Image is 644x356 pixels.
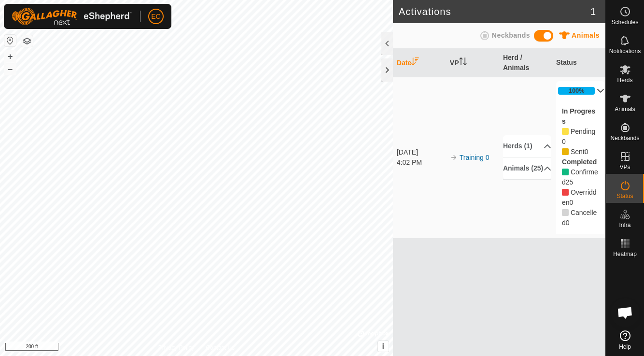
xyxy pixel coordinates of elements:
[562,138,566,145] span: Pending
[562,168,598,186] span: Confirmed
[378,341,389,352] button: i
[158,343,195,352] a: Privacy Policy
[619,164,630,170] span: VPs
[611,19,638,25] span: Schedules
[566,219,570,227] span: Cancelled
[562,158,597,166] label: Completed
[611,298,640,327] div: Open chat
[503,135,551,157] p-accordion-header: Herds (1)
[411,59,419,67] p-sorticon: Activate to sort
[562,107,595,125] label: In Progress
[569,86,585,95] div: 100%
[609,48,641,54] span: Notifications
[571,148,585,156] span: Pending
[4,51,16,62] button: +
[556,100,604,234] p-accordion-content: 100%
[613,251,637,257] span: Heatmap
[562,169,569,175] i: 25 Confirmed 87765, 87764, 87757, 87756, 87763, 87761, 87768, 87762, 87773, 87771, 87754, 87769, ...
[503,157,551,179] p-accordion-header: Animals (25)
[382,342,384,350] span: i
[558,87,595,95] div: 100%
[572,31,600,39] span: Animals
[615,106,635,112] span: Animals
[399,6,590,17] h2: Activations
[619,222,630,228] span: Infra
[562,188,597,206] span: Overridden
[499,49,552,77] th: Herd / Animals
[552,49,605,77] th: Status
[492,31,530,39] span: Neckbands
[570,199,574,206] span: Overridden
[610,135,639,141] span: Neckbands
[571,128,595,135] span: Pending
[393,49,446,77] th: Date
[151,12,160,22] span: EC
[397,147,445,157] div: [DATE]
[459,59,467,67] p-sorticon: Activate to sort
[562,128,569,135] i: 0 Pending
[562,209,569,216] i: 0 Cancelled
[590,4,596,19] span: 1
[617,77,632,83] span: Herds
[562,189,569,196] i: 0 Overridden
[4,63,16,75] button: –
[562,148,569,155] i: 0 Sent
[206,343,235,352] a: Contact Us
[4,35,16,46] button: Reset Map
[562,209,597,227] span: Cancelled
[619,344,631,350] span: Help
[460,154,490,161] a: Training 0
[616,193,633,199] span: Status
[556,81,604,100] p-accordion-header: 100%
[606,327,644,354] a: Help
[566,178,574,186] span: Confirmed
[450,154,458,161] img: arrow
[446,49,499,77] th: VP
[21,35,33,47] button: Map Layers
[397,157,445,168] div: 4:02 PM
[12,8,132,25] img: Gallagher Logo
[585,148,588,156] span: Sent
